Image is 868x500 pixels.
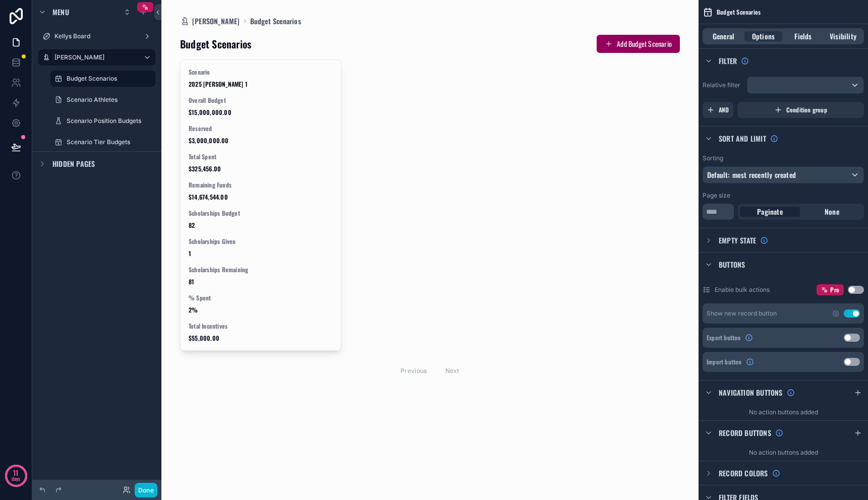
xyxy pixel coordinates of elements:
[752,31,775,41] span: Options
[52,7,69,17] span: Menu
[719,428,771,438] span: Record buttons
[825,207,839,217] span: None
[189,108,333,116] span: $15,000,000.00
[719,468,768,478] span: Record colors
[189,221,333,229] span: 82
[50,71,155,87] a: Budget Scenarios
[189,124,333,133] span: Reserved
[189,137,333,145] span: $3,000,000.00
[192,16,240,26] span: [PERSON_NAME]
[703,166,864,183] button: Default: most recently created
[719,56,737,66] span: Filter
[189,306,333,314] span: 2%
[189,181,333,189] span: Remaining Funds
[189,237,333,245] span: Scholarships Given
[180,16,240,26] a: [PERSON_NAME]
[67,75,149,83] label: Budget Scenarios
[703,192,730,200] label: Page size
[250,16,301,26] a: Budget Scenarios
[189,165,333,173] span: $325,456.00
[189,193,333,201] span: $14,674,544.00
[189,153,333,161] span: Total Spent
[707,334,741,342] span: Export button
[189,68,333,76] span: Scenario
[67,96,153,104] label: Scenario Athletes
[38,49,155,66] a: [PERSON_NAME]
[189,278,333,286] span: 81
[757,207,783,217] span: Paginate
[67,138,153,146] label: Scenario Tier Budgets
[38,28,155,44] a: Kellys Board
[54,53,135,61] label: [PERSON_NAME]
[786,106,827,114] span: Condition group
[50,113,155,129] a: Scenario Position Budgets
[703,154,723,162] label: Sorting
[830,31,856,41] span: Visibility
[717,8,761,16] span: Budget Scenarios
[699,445,868,461] div: No action buttons added
[189,96,333,104] span: Overall Budget
[50,134,155,150] a: Scenario Tier Budgets
[703,81,743,89] label: Relative filter
[189,249,333,258] span: 1
[189,266,333,274] span: Scholarships Remaining
[135,483,157,497] button: Done
[715,286,770,294] label: Enable bulk actions
[719,260,745,270] span: Buttons
[12,472,21,486] p: days
[180,37,251,51] h1: Budget Scenarios
[189,322,333,330] span: Total Incentives
[707,309,777,318] div: Show new record button
[719,235,756,245] span: Empty state
[189,334,333,342] span: $55,000.00
[707,358,742,366] span: Import button
[719,134,766,144] span: Sort And Limit
[830,286,839,294] span: Pro
[719,106,729,114] span: AND
[180,59,341,351] a: Scenario2025 [PERSON_NAME] 1Overall Budget$15,000,000.00Reserved$3,000,000.00Total Spent$325,456....
[52,159,95,169] span: Hidden pages
[707,169,796,180] span: Default: most recently created
[189,209,333,217] span: Scholarships Budget
[713,31,734,41] span: General
[67,117,153,125] label: Scenario Position Budgets
[719,388,783,398] span: Navigation buttons
[597,35,680,53] button: Add Budget Scenario
[189,294,333,302] span: % Spent
[54,32,139,40] label: Kellys Board
[794,31,812,41] span: Fields
[50,92,155,108] a: Scenario Athletes
[699,404,868,420] div: No action buttons added
[189,80,333,88] span: 2025 [PERSON_NAME] 1
[13,468,18,478] p: 11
